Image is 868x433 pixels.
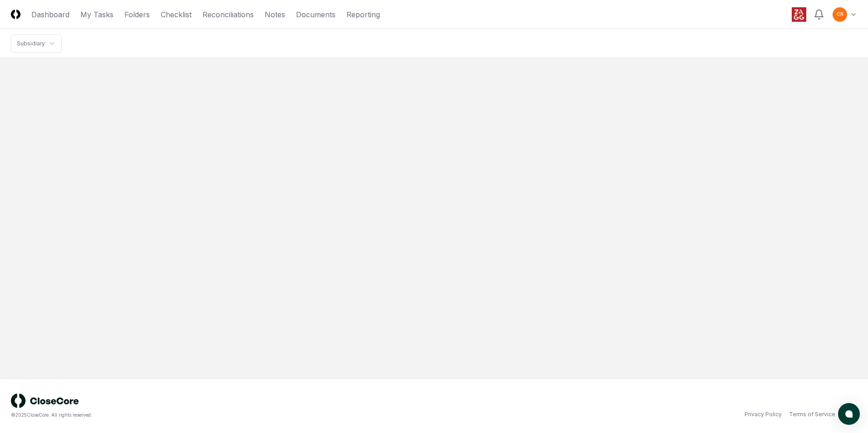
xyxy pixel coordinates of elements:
a: My Tasks [80,9,113,20]
span: CR [837,11,843,18]
a: Folders [124,9,150,20]
a: Checklist [161,9,192,20]
img: Logo [11,10,20,19]
div: © 2025 CloseCore. All rights reserved. [11,412,434,418]
img: logo [11,394,79,408]
button: atlas-launcher [838,403,860,425]
a: Privacy Policy [745,410,782,418]
a: Terms of Service [789,410,835,418]
a: Reporting [346,9,380,20]
img: ZAGG logo [792,7,806,22]
a: Dashboard [31,9,69,20]
nav: breadcrumb [11,34,62,53]
a: Reconciliations [202,9,254,20]
a: Documents [296,9,335,20]
div: Subsidiary [17,39,45,48]
button: CR [832,6,848,23]
a: Notes [265,9,285,20]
